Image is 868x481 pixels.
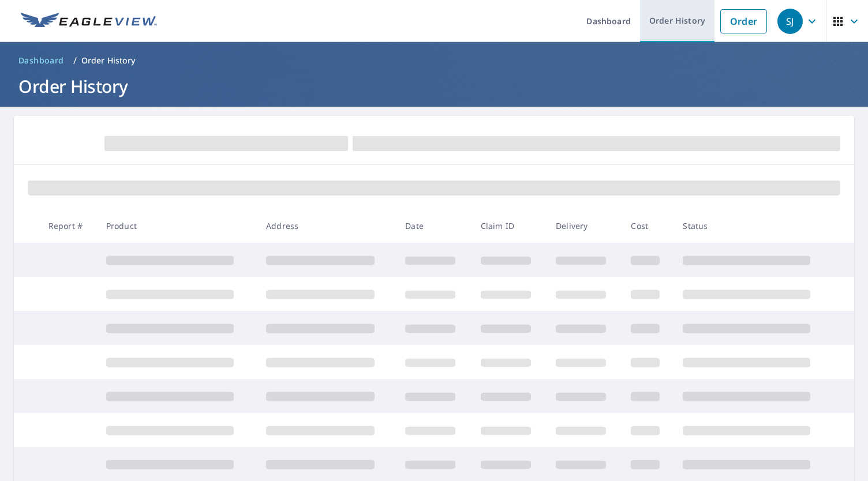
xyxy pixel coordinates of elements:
[674,209,833,243] th: Status
[777,9,803,34] div: SJ
[97,209,257,243] th: Product
[73,54,77,67] li: /
[622,209,674,243] th: Cost
[396,209,471,243] th: Date
[720,9,767,33] a: Order
[547,209,622,243] th: Delivery
[21,13,157,30] img: EV Logo
[14,74,854,98] h1: Order History
[18,55,64,66] span: Dashboard
[472,209,547,243] th: Claim ID
[14,51,854,70] nav: breadcrumb
[81,55,136,66] p: Order History
[39,209,97,243] th: Report #
[257,209,396,243] th: Address
[14,51,69,70] a: Dashboard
